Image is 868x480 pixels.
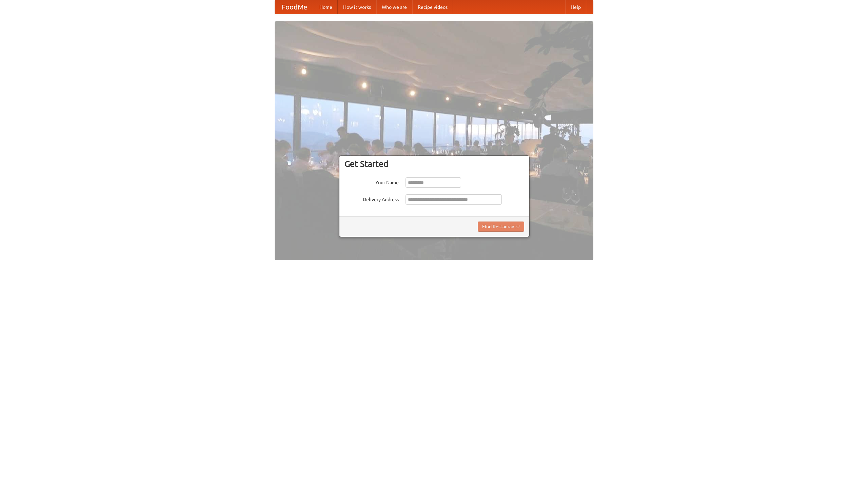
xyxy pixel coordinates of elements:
a: Home [314,0,338,14]
button: Find Restaurants! [478,222,524,232]
a: FoodMe [275,0,314,14]
label: Delivery Address [344,194,399,203]
h3: Get Started [344,159,524,169]
a: Who we are [376,0,412,14]
a: Recipe videos [412,0,453,14]
a: How it works [338,0,376,14]
label: Your Name [344,177,399,186]
a: Help [565,0,586,14]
